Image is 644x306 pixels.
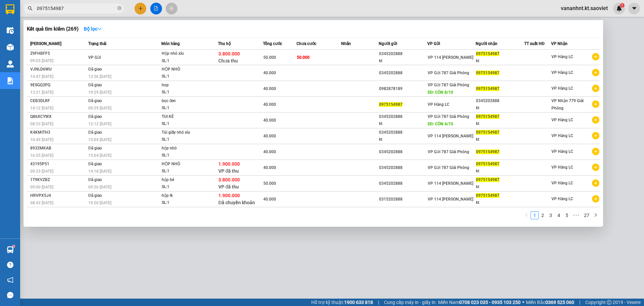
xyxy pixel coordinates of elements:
[428,71,469,75] span: VP Gửi 787 Giải Phóng
[30,185,53,189] span: 09:00 [DATE]
[7,277,13,283] span: notification
[162,129,212,136] div: Túi giấy nhỏ xíu
[551,70,573,75] span: VP Hàng LC
[30,153,53,158] span: 16:55 [DATE]
[162,104,212,112] div: SL: 1
[551,165,573,170] span: VP Hàng LC
[7,292,13,298] span: message
[476,193,499,198] span: 0975154987
[263,86,276,91] span: 40.000
[563,211,571,219] li: 5
[161,41,180,46] span: Món hàng
[539,212,546,219] a: 2
[97,27,102,31] span: down
[428,102,449,107] span: VP Hàng LC
[162,176,212,184] div: hộp bé
[379,85,427,92] div: 0982878189
[524,41,545,46] span: TT xuất HĐ
[30,58,53,63] span: 09:05 [DATE]
[263,102,276,107] span: 40.000
[88,153,111,158] span: 15:04 [DATE]
[476,86,499,91] span: 0975154987
[30,50,86,57] div: Z9FHBFF5
[88,114,102,119] span: Đã giao
[263,181,276,186] span: 50.000
[30,176,86,183] div: 1T9KVZBZ
[263,134,276,138] span: 40.000
[117,5,121,12] span: close-circle
[523,211,531,219] button: left
[218,58,238,63] span: Chưa thu
[30,145,86,152] div: 8932MKAB
[218,177,240,182] span: 3.800.000
[30,97,86,104] div: CEB3DLRF
[379,120,427,127] div: kt
[551,41,568,46] span: VP Nhận
[7,262,13,268] span: question-circle
[547,212,554,219] a: 3
[476,168,524,175] div: kt
[476,136,524,143] div: kt
[88,137,111,142] span: 15:04 [DATE]
[476,57,524,64] div: kt
[531,211,539,219] li: 1
[162,145,212,152] div: hộp nhỏ
[592,211,600,219] button: right
[571,211,582,219] li: Next 5 Pages
[88,162,102,166] span: Đã giao
[162,89,212,96] div: SL: 1
[555,212,562,219] a: 4
[37,5,116,12] input: Tìm tên, số ĐT hoặc mã đơn
[88,41,106,46] span: Trạng thái
[88,67,102,72] span: Đã giao
[30,66,86,73] div: VJNLD6WU
[379,50,427,57] div: 0345202888
[162,152,212,159] div: SL: 1
[30,129,86,136] div: K4KMITH3
[428,122,453,126] span: DĐ: CÒN 4/10
[13,245,15,247] sup: 1
[428,181,473,186] span: VP 114 [PERSON_NAME]
[88,201,111,205] span: 19:20 [DATE]
[263,41,282,46] span: Tổng cước
[582,212,591,219] a: 27
[263,71,276,75] span: 40.000
[88,90,111,95] span: 19:29 [DATE]
[7,60,14,68] img: warehouse-icon
[218,200,255,205] span: Đã chuyển khoản
[88,177,102,182] span: Đã giao
[7,246,14,253] img: warehouse-icon
[88,122,111,126] span: 12:12 [DATE]
[476,130,499,135] span: 0975154987
[476,97,524,104] div: 0345202888
[218,51,240,56] span: 3.800.000
[263,118,276,123] span: 40.000
[547,211,555,219] li: 3
[30,161,86,168] div: 43195P51
[592,148,599,155] span: plus-circle
[88,193,102,198] span: Đã giao
[30,82,86,89] div: 9ESGQ3PQ
[162,168,212,175] div: SL: 1
[297,55,310,60] span: 50.000
[27,26,78,33] h3: Kết quả tìm kiếm ( 269 )
[428,55,473,60] span: VP 114 [PERSON_NAME]
[88,98,102,103] span: Đã giao
[525,213,529,217] span: left
[379,41,397,46] span: Người gửi
[263,55,276,60] span: 50.000
[592,179,599,187] span: plus-circle
[88,130,102,135] span: Đã giao
[162,161,212,168] div: HỘP NHỎ
[551,86,573,91] span: VP Hàng LC
[263,149,276,154] span: 40.000
[531,212,538,219] a: 1
[476,183,524,190] div: kt
[592,100,599,108] span: plus-circle
[551,54,573,59] span: VP Hàng LC
[551,133,573,138] span: VP Hàng LC
[476,177,499,182] span: 0975154987
[297,41,316,46] span: Chưa cước
[162,120,212,128] div: SL: 1
[476,120,524,127] div: kt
